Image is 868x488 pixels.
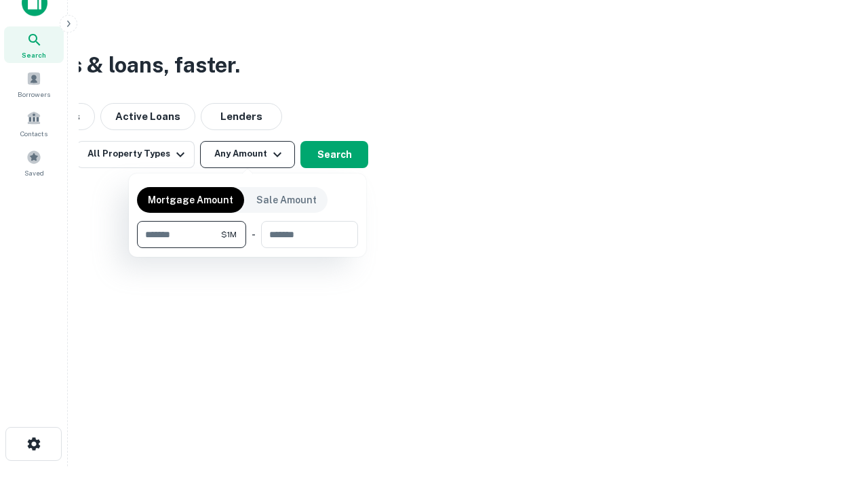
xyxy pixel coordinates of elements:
[221,228,237,241] span: $1M
[252,221,256,248] div: -
[256,192,317,207] p: Sale Amount
[800,380,868,445] iframe: Chat Widget
[148,192,233,207] p: Mortgage Amount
